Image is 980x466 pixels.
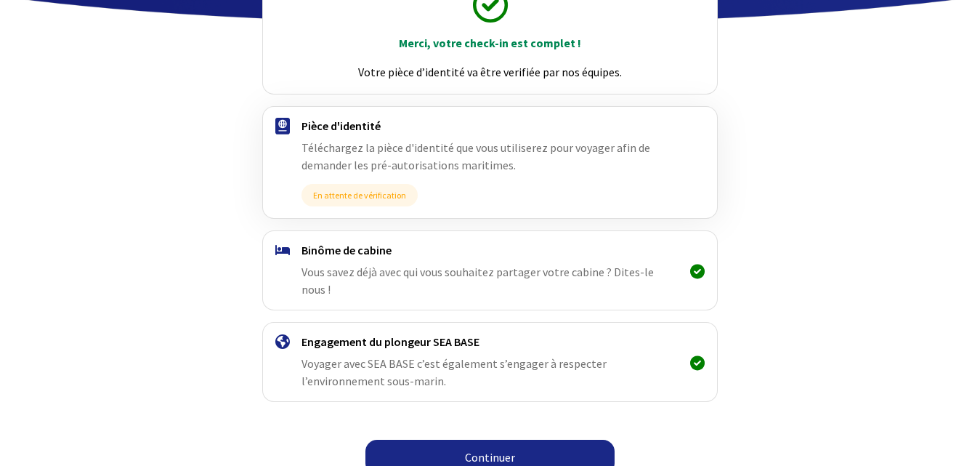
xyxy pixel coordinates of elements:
[301,356,607,388] span: Voyager avec SEA BASE c’est également s’engager à respecter l’environnement sous-marin.
[275,245,290,255] img: binome.svg
[275,334,290,349] img: engagement.svg
[301,334,679,349] h4: Engagement du plongeur SEA BASE
[301,243,679,257] h4: Binôme de cabine
[276,63,704,81] p: Votre pièce d’identité va être verifiée par nos équipes.
[301,140,650,172] span: Téléchargez la pièce d'identité que vous utiliserez pour voyager afin de demander les pré-autoris...
[301,184,418,206] span: En attente de vérification
[301,118,679,133] h4: Pièce d'identité
[275,118,290,134] img: passport.svg
[301,265,654,297] span: Vous savez déjà avec qui vous souhaitez partager votre cabine ? Dites-le nous !
[276,34,704,52] p: Merci, votre check-in est complet !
